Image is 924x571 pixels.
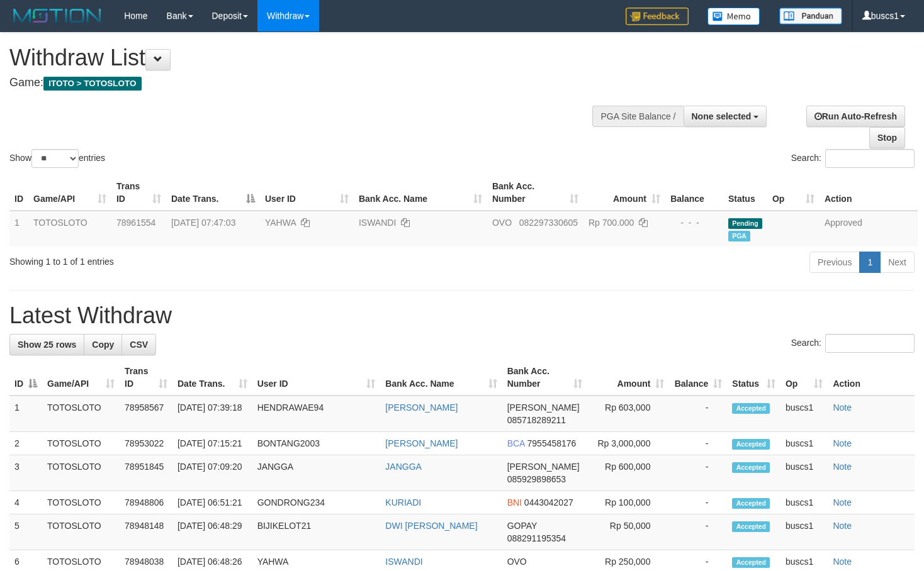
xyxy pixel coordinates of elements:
span: Rp 700.000 [589,218,634,228]
a: Stop [869,127,905,148]
a: ISWANDI [359,218,396,228]
td: 78948806 [120,491,172,514]
a: 1 [859,252,881,273]
span: CSV [130,340,148,350]
a: CSV [121,334,156,355]
td: 2 [9,432,42,455]
td: 1 [9,211,28,247]
td: [DATE] 07:39:18 [172,396,252,432]
td: - [669,396,727,432]
a: Note [833,557,852,567]
span: ITOTO > TOTOSLOTO [43,77,142,91]
th: Bank Acc. Name: activate to sort column ascending [380,360,502,396]
td: - [669,455,727,491]
span: [PERSON_NAME] [507,462,580,472]
img: Button%20Memo.svg [707,8,760,25]
img: panduan.png [779,8,842,25]
th: User ID: activate to sort column ascending [260,175,354,211]
td: [DATE] 06:51:21 [172,491,252,514]
th: Amount: activate to sort column ascending [583,175,665,211]
span: OVO [492,218,512,228]
td: BONTANG2003 [252,432,381,455]
span: Copy 0443042027 to clipboard [524,497,573,507]
td: Rp 603,000 [587,396,669,432]
a: Run Auto-Refresh [806,106,905,127]
td: 5 [9,514,42,550]
th: User ID: activate to sort column ascending [252,360,381,396]
td: buscs1 [780,432,828,455]
a: JANGGA [385,462,422,472]
span: Pending [728,218,762,229]
h4: Game: [9,77,604,89]
th: Amount: activate to sort column ascending [587,360,669,396]
a: Next [880,252,915,273]
input: Search: [825,334,915,353]
th: Game/API: activate to sort column ascending [42,360,120,396]
label: Search: [791,149,915,168]
span: [DATE] 07:47:03 [171,218,235,228]
a: Show 25 rows [9,334,84,355]
td: Rp 50,000 [587,514,669,550]
th: Balance: activate to sort column ascending [669,360,727,396]
button: None selected [684,106,767,127]
th: Trans ID: activate to sort column ascending [111,175,166,211]
span: 78961554 [116,218,155,228]
td: TOTOSLOTO [42,396,120,432]
span: BNI [507,497,522,507]
th: Op: activate to sort column ascending [767,175,820,211]
td: [DATE] 07:09:20 [172,455,252,491]
a: Copy [84,334,122,355]
th: ID: activate to sort column descending [9,360,42,396]
span: BCA [507,438,525,448]
td: Approved [820,211,918,247]
th: ID [9,175,28,211]
div: - - - [670,216,718,229]
a: Note [833,497,852,507]
td: 78951845 [120,455,172,491]
a: Note [833,521,852,531]
span: None selected [692,111,752,121]
a: Previous [809,252,860,273]
select: Showentries [31,149,79,168]
span: Copy 082297330605 to clipboard [519,218,578,228]
th: Op: activate to sort column ascending [780,360,828,396]
td: - [669,432,727,455]
span: Copy 085929898653 to clipboard [507,474,566,484]
th: Balance [665,175,723,211]
td: TOTOSLOTO [42,455,120,491]
td: 78948148 [120,514,172,550]
td: buscs1 [780,396,828,432]
th: Action [828,360,915,396]
img: Feedback.jpg [626,8,689,25]
th: Bank Acc. Number: activate to sort column ascending [487,175,583,211]
td: - [669,491,727,514]
td: 1 [9,396,42,432]
th: Date Trans.: activate to sort column ascending [172,360,252,396]
td: HENDRAWAE94 [252,396,381,432]
td: 4 [9,491,42,514]
td: TOTOSLOTO [42,491,120,514]
th: Status: activate to sort column ascending [727,360,780,396]
span: [PERSON_NAME] [507,402,580,413]
th: Action [820,175,918,211]
td: TOTOSLOTO [28,211,111,247]
td: - [669,514,727,550]
a: ISWANDI [385,557,422,567]
td: JANGGA [252,455,381,491]
th: Status [723,175,767,211]
td: Rp 100,000 [587,491,669,514]
span: Accepted [732,439,770,450]
span: Show 25 rows [18,340,76,350]
span: Accepted [732,462,770,473]
input: Search: [825,149,915,168]
td: 78958567 [120,396,172,432]
td: buscs1 [780,491,828,514]
span: Copy 085718289211 to clipboard [507,415,566,425]
a: KURIADI [385,497,421,507]
span: Accepted [732,403,770,414]
a: Note [833,402,852,413]
td: buscs1 [780,455,828,491]
th: Date Trans.: activate to sort column descending [166,175,260,211]
td: buscs1 [780,514,828,550]
td: [DATE] 06:48:29 [172,514,252,550]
